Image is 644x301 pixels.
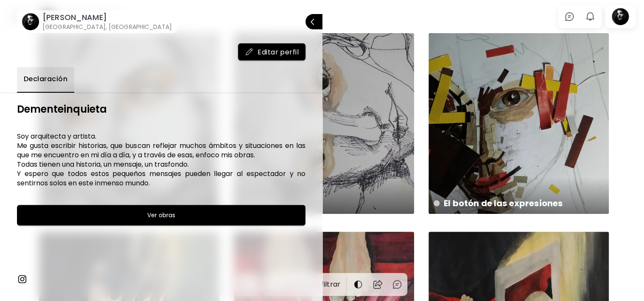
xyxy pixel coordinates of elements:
span: Editar perfil [245,48,299,57]
h6: Soy arquitecta y artista. Me gusta escribir historias, que buscan reflejar muchos ámbitos y situa... [17,132,305,188]
h6: [PERSON_NAME] [42,12,172,23]
h6: Ver obras [147,210,175,220]
h6: [GEOGRAPHIC_DATA], [GEOGRAPHIC_DATA] [42,23,172,31]
button: mailEditar perfil [238,43,305,60]
h6: Dementeinquieta [17,103,305,115]
span: Declaración [24,74,67,84]
img: instagram [17,274,27,284]
button: Ver obras [17,205,305,225]
img: mail [245,48,253,56]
